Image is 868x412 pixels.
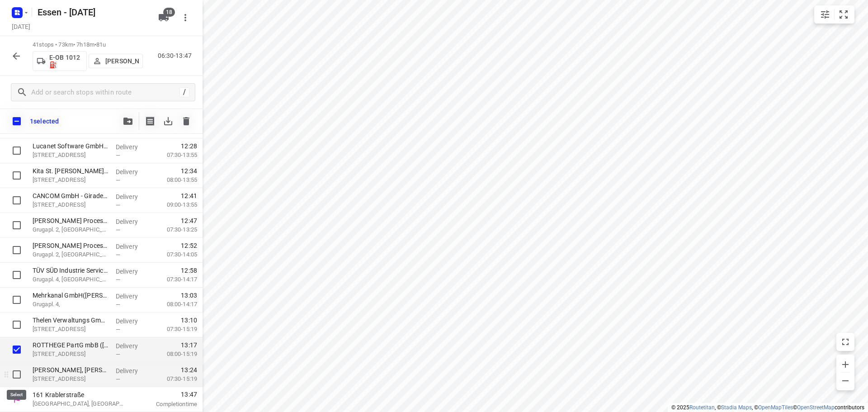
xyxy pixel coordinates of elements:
p: Lucanet Software GmbH(kein Name vorhanden) [33,142,108,151]
p: Thelen Verwaltungs GmbH(NAMELESS CONTACT) [33,316,108,325]
p: Franziskastraße 22, Essen [33,175,108,185]
span: 12:34 [181,166,197,175]
a: OpenStreetMap [797,404,835,411]
button: Print shipping label [141,112,159,130]
button: More [176,9,194,27]
p: 08:00-13:55 [152,175,197,185]
p: Delivery [116,217,149,226]
li: © 2025 , © , © © contributors [671,404,864,411]
p: Delivery [116,192,149,201]
p: Completion time [137,400,197,409]
a: Routetitan [689,404,715,411]
span: — [116,276,120,283]
span: 12:47 [181,216,197,225]
p: Grugapl. 2, [GEOGRAPHIC_DATA] [33,250,108,259]
p: Delivery [116,366,149,375]
span: — [116,202,120,208]
span: Delete stop [177,112,195,130]
span: Select [8,142,26,160]
p: Kümmerlein, Simon & Partner Rechtsanwälte mbB(Anna Reimann) [33,365,108,374]
span: Select [8,166,26,185]
span: — [116,326,120,333]
p: Grugapl. 4, [GEOGRAPHIC_DATA] [33,275,108,284]
span: 13:24 [181,365,197,374]
p: Delivery [116,167,149,176]
span: 13:47 [137,390,197,399]
p: ROTTHEGE PartG mbB (Alexia Pappa) [33,341,108,350]
p: 41 stops • 73km • 7h18m [33,41,143,49]
span: 13:17 [181,341,197,350]
span: Select [8,216,26,234]
p: Kita St. Ludgerus(Alexandra Henze) [33,166,108,175]
input: Add or search stops within route [31,85,179,99]
span: Select [8,241,26,259]
p: 07:30-15:19 [152,374,197,384]
span: Select [8,341,26,359]
span: — [116,152,120,159]
p: TÜV SÜD Industrie Service GmbH(Isabell Klimsch) [33,266,108,275]
p: Delivery [116,242,149,251]
p: [PERSON_NAME] [105,57,139,65]
span: 18 [163,8,175,17]
p: Delivery [116,292,149,301]
p: 07:30-13:25 [152,225,197,234]
span: 12:58 [181,266,197,275]
p: 161 Krablerstraße [33,390,127,399]
span: 81u [96,41,106,48]
p: 08:00-14:17 [152,300,197,309]
p: 07:30-14:05 [152,250,197,259]
p: 07:30-14:17 [152,275,197,284]
span: Select [8,316,26,334]
p: [STREET_ADDRESS] [33,374,108,384]
p: Grugapl. 2, [GEOGRAPHIC_DATA] [33,225,108,234]
p: [STREET_ADDRESS] [33,325,108,334]
a: OpenMapTiles [758,404,793,411]
button: Fit zoom [835,5,853,24]
p: Van Leeuwen Process & Power GmbH(Doris Marcinkowski) [33,216,108,225]
button: E-OB 1012⛽️ [33,51,87,71]
p: 07:30-15:19 [152,325,197,334]
p: Delivery [116,317,149,326]
p: [STREET_ADDRESS] [33,350,108,359]
span: — [116,376,120,383]
span: 12:52 [181,241,197,250]
span: 13:10 [181,316,197,325]
span: — [116,227,120,233]
p: CANCOM GmbH - Giradetstr. 4(Dorothe Milz-Bedard) [33,191,108,200]
button: 18 [155,9,173,27]
h5: Rename [34,5,151,19]
p: 08:00-15:19 [152,350,197,359]
p: [STREET_ADDRESS] [33,151,108,160]
p: [GEOGRAPHIC_DATA], [GEOGRAPHIC_DATA] [33,399,127,408]
p: 06:30-13:47 [158,51,195,61]
a: Stadia Maps [721,404,752,411]
p: Mehrkanal GmbH(Teresa Grobosch) [33,291,108,300]
span: 13:03 [181,291,197,300]
p: E-OB 1012⛽️ [49,54,83,68]
p: 1 selected [30,118,59,125]
h5: Project date [8,21,34,32]
span: — [116,177,120,184]
div: / [179,87,189,97]
span: 12:41 [181,191,197,200]
span: — [116,301,120,308]
p: Delivery [116,341,149,350]
p: 09:00-13:55 [152,200,197,209]
span: 12:28 [181,142,197,151]
p: Grugapl. 4, [33,300,108,309]
p: Delivery [116,267,149,276]
p: Delivery [116,142,149,152]
p: Van Leeuwen Process & Power GmbH(Doris Marcinkowski) [33,241,108,250]
span: Select [8,191,26,209]
button: Map settings [816,5,834,24]
p: 07:30-13:55 [152,151,197,160]
div: small contained button group [814,5,854,24]
span: — [116,351,120,358]
span: Select [8,266,26,284]
span: Select [8,291,26,309]
span: Download stops [159,112,177,130]
span: — [116,251,120,258]
span: • [94,41,96,48]
p: [STREET_ADDRESS] [33,200,108,209]
button: [PERSON_NAME] [89,54,143,68]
